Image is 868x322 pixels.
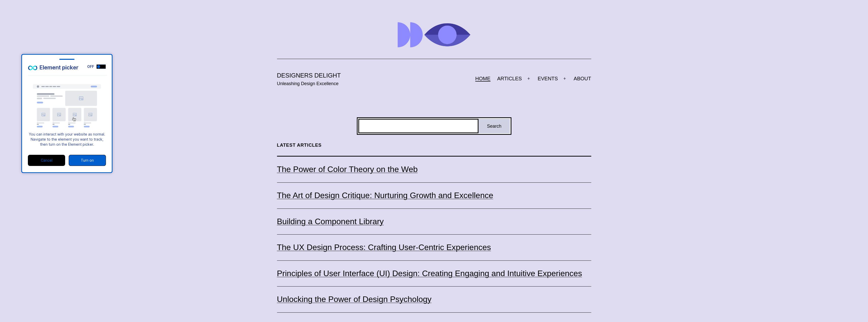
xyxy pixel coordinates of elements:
[277,142,591,148] h5: Latest Articles
[28,155,65,166] div: Cancel
[570,72,594,85] a: ABOUT
[28,65,79,70] div: Element picker
[277,268,582,279] a: Principles of User Interface (UI) Design: Creating Engaging and Intuitive Experiences
[478,119,510,133] button: Search
[69,155,106,166] div: Turn on
[277,190,493,201] a: The Art of Design Critique: Nurturing Growth and Excellence
[277,294,432,305] a: Unlocking the Power of Design Psychology
[475,72,591,85] nav: Primary menu
[277,81,341,87] p: Unleashing Design Excellence
[277,164,418,175] a: The Power of Color Theory on the Web
[277,71,341,79] h1: Designers Delight
[28,80,106,128] img: off.gif
[277,242,491,253] a: The UX Design Process: Crafting User-Centric Experiences
[534,72,561,85] a: EVENTS
[28,155,65,166] button: cancel
[69,155,106,166] button: turn on picker
[472,72,494,85] a: HOME
[494,72,525,85] a: ARTICLES
[277,216,384,227] a: Building a Component Library
[28,132,106,147] div: You can interact with your website as normal. Navigate to the element you want to track, then tur...
[87,64,94,69] span: OFF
